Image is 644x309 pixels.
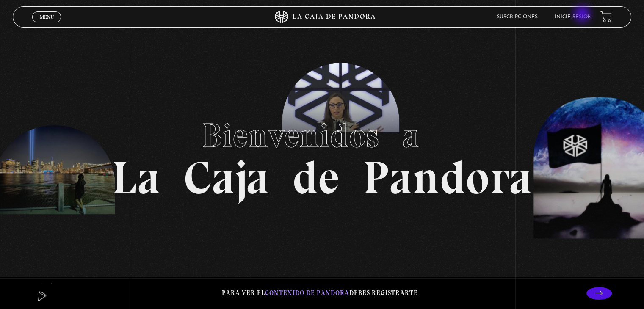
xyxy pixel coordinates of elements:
a: Inicie sesión [555,14,592,19]
h1: La Caja de Pandora [112,108,532,201]
a: View your shopping cart [600,11,612,22]
span: contenido de Pandora [265,289,349,297]
span: Menu [40,14,54,19]
span: Cerrar [37,21,57,27]
p: Para ver el debes registrarte [222,287,418,299]
a: Suscripciones [497,14,538,19]
span: Bienvenidos a [202,115,442,156]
